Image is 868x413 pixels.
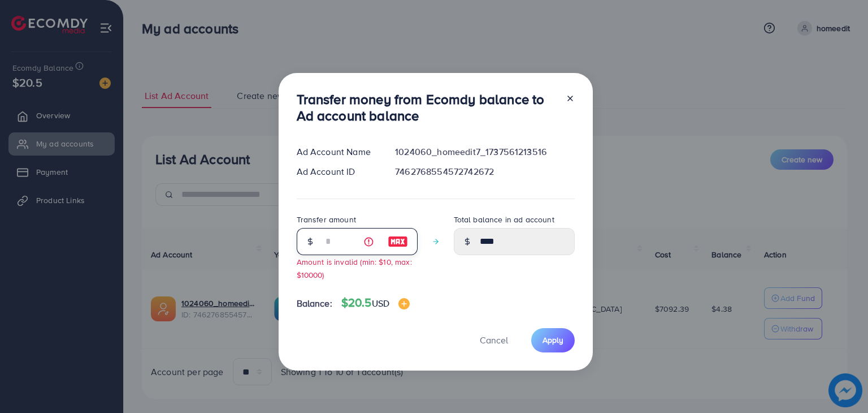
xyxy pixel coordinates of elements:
span: Apply [542,334,563,346]
small: Amount is invalid (min: $10, max: $10000) [297,256,412,280]
div: 7462768554572742672 [386,165,583,178]
button: Apply [531,328,575,352]
span: Cancel [480,334,508,346]
img: image [388,235,408,248]
button: Cancel [466,328,522,352]
h4: $20.5 [341,296,410,310]
h3: Transfer money from Ecomdy balance to Ad account balance [297,91,557,124]
span: USD [372,297,389,309]
label: Transfer amount [297,214,356,225]
div: Ad Account Name [288,145,387,158]
div: Ad Account ID [288,165,387,178]
label: Total balance in ad account [454,214,554,225]
div: 1024060_homeedit7_1737561213516 [386,145,583,158]
span: Balance: [297,297,332,310]
img: image [398,298,410,309]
